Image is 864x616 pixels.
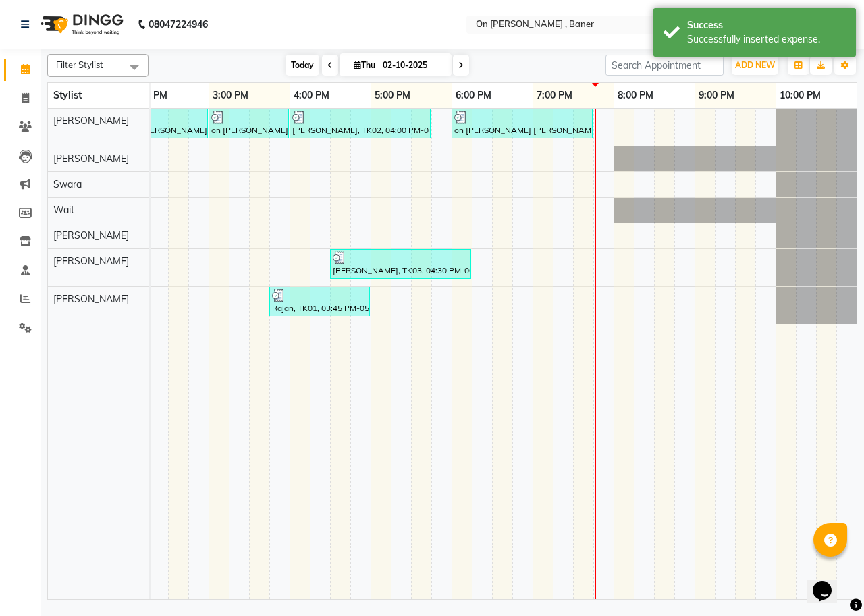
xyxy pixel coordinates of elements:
[331,251,470,277] div: [PERSON_NAME], TK03, 04:30 PM-06:15 PM, Deep Tissue Full Body Massage (90 mins)
[53,229,129,242] span: [PERSON_NAME]
[371,86,414,105] a: 5:00 PM
[695,86,738,105] a: 9:00 PM
[379,55,446,76] input: 2025-10-02
[776,86,824,105] a: 10:00 PM
[210,111,288,136] div: on [PERSON_NAME] [PERSON_NAME], TK04, 03:00 PM-04:00 PM, Swedish Full Body Massage (45 Mins)
[286,55,319,76] span: Today
[53,204,74,216] span: Wait
[453,111,591,136] div: on [PERSON_NAME] [PERSON_NAME], TK05, 06:00 PM-07:45 PM, Swedish Full Body Massage (90 mins) (1799)
[687,32,846,47] div: Successfully inserted expense.
[53,89,82,101] span: Stylist
[53,178,82,190] span: Swara
[148,5,208,43] b: 08047224946
[533,86,576,105] a: 7:00 PM
[53,255,129,267] span: [PERSON_NAME]
[209,86,252,105] a: 3:00 PM
[614,86,657,105] a: 8:00 PM
[350,60,379,70] span: Thu
[56,59,103,70] span: Filter Stylist
[735,60,775,70] span: ADD NEW
[807,562,850,603] iframe: chat widget
[452,86,495,105] a: 6:00 PM
[129,111,207,136] div: on [PERSON_NAME] [PERSON_NAME], TK04, 02:00 PM-03:00 PM, Swedish Full Body Massage (45 Mins)
[34,5,127,43] img: logo
[53,293,129,305] span: [PERSON_NAME]
[605,55,724,76] input: Search Appointment
[53,115,129,127] span: [PERSON_NAME]
[271,289,369,314] div: Rajan, TK01, 03:45 PM-05:00 PM, Massage -Swedish Massage (60 Min)
[290,86,333,105] a: 4:00 PM
[732,56,778,75] button: ADD NEW
[53,152,129,165] span: [PERSON_NAME]
[291,111,429,136] div: [PERSON_NAME], TK02, 04:00 PM-05:45 PM, Deep Tissue Full Body Massage (90 mins)
[687,18,846,32] div: Success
